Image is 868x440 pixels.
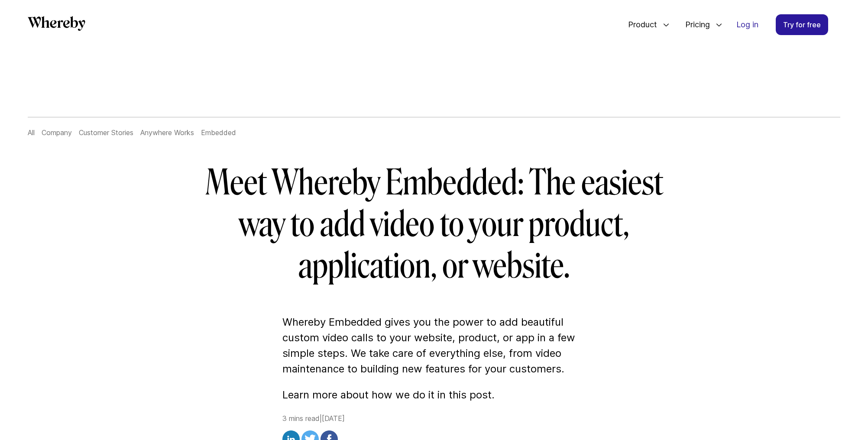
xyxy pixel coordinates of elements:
[28,128,35,137] a: All
[79,128,133,137] a: Customer Stories
[729,15,765,35] a: Log in
[140,128,194,137] a: Anywhere Works
[282,314,586,377] p: Whereby Embedded gives you the power to add beautiful custom video calls to your website, product...
[28,16,85,34] a: Whereby
[619,10,659,39] span: Product
[776,14,828,35] a: Try for free
[282,387,586,403] p: Learn more about how we do it in this post.
[201,128,236,137] a: Embedded
[42,128,72,137] a: Company
[677,10,712,39] span: Pricing
[185,162,683,287] h1: Meet Whereby Embedded: The easiest way to add video to your product, application, or website.
[28,16,85,31] svg: Whereby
